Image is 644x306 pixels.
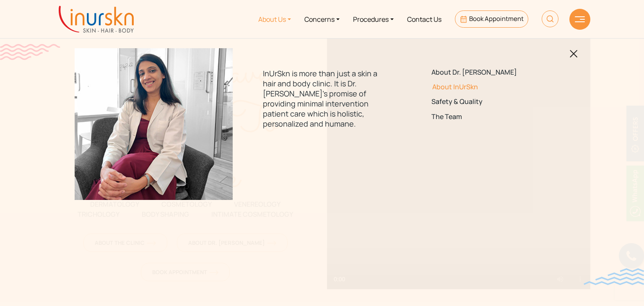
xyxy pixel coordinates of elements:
a: The Team [431,113,549,121]
a: Concerns [298,3,346,35]
a: About Dr. [PERSON_NAME] [431,68,549,76]
img: menuabout [75,48,233,200]
img: HeaderSearch [542,10,558,27]
a: Contact Us [400,3,448,35]
img: bluewave [584,268,644,285]
a: About Us [252,3,298,35]
img: hamLine.svg [575,16,585,22]
span: Book Appointment [469,14,524,23]
a: Procedures [346,3,400,35]
p: InUrSkn is more than just a skin a hair and body clinic. It is Dr. [PERSON_NAME]'s promise of pro... [263,68,381,129]
a: Safety & Quality [431,98,549,106]
img: blackclosed [570,50,578,58]
a: Book Appointment [455,10,528,28]
img: inurskn-logo [59,6,134,33]
a: About InUrSkn [431,83,549,91]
